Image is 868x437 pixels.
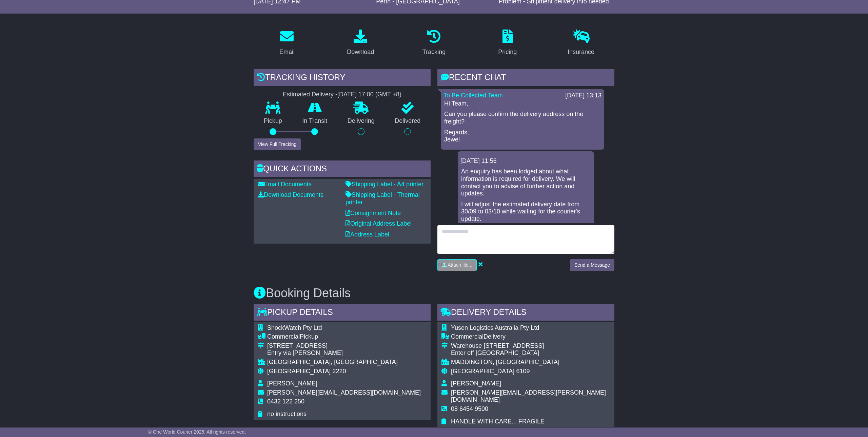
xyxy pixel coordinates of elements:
a: Download [342,27,378,59]
a: To Be Collected Team [443,92,503,99]
a: Pricing [494,27,521,59]
p: I will adjust the estimated delivery date from 30/09 to 03/10 while waiting for the courier's upd... [461,201,591,223]
p: Can you please confirm the delivery address on the freight? [444,111,601,125]
p: Regards, Jewel [444,129,601,144]
div: Download [347,47,374,57]
p: Delivered [385,117,431,125]
span: 6109 [516,368,530,375]
a: Email Documents [258,181,312,188]
span: Commercial [267,333,300,340]
a: Email [275,27,299,59]
a: Insurance [563,27,599,59]
span: Yusen Logistics Australia Pty Ltd [451,324,539,331]
span: [PERSON_NAME] [267,380,317,387]
div: Warehouse [STREET_ADDRESS] [451,342,610,350]
a: Shipping Label - Thermal printer [346,191,420,206]
button: View Full Tracking [254,138,301,150]
span: [GEOGRAPHIC_DATA] [451,368,514,375]
span: HANDLE WITH CARE... FRAGILE [451,418,545,425]
span: [GEOGRAPHIC_DATA] [267,368,331,375]
span: 2220 [332,368,346,375]
p: An enquiry has been lodged about what information is required for delivery. We will contact you t... [461,168,591,197]
div: [STREET_ADDRESS] [267,342,421,350]
a: Tracking [418,27,450,59]
span: [PERSON_NAME] [451,380,501,387]
p: Pickup [254,117,292,125]
div: Insurance [568,47,594,57]
button: Send a Message [570,259,614,271]
h3: Booking Details [254,286,614,300]
div: RECENT CHAT [437,69,614,88]
div: Enter off [GEOGRAPHIC_DATA] [451,349,610,357]
span: [PERSON_NAME][EMAIL_ADDRESS][DOMAIN_NAME] [267,389,421,396]
span: ShockWatch Pty Ltd [267,324,322,331]
div: Pickup Details [254,304,431,322]
p: In Transit [292,117,338,125]
div: [DATE] 17:00 (GMT +8) [337,91,401,98]
div: MADDINGTON, [GEOGRAPHIC_DATA] [451,359,610,366]
p: Delivering [337,117,385,125]
div: Pricing [498,47,517,57]
a: Consignment Note [346,210,401,216]
div: [GEOGRAPHIC_DATA], [GEOGRAPHIC_DATA] [267,359,421,366]
div: Delivery [451,333,610,341]
div: [DATE] 11:56 [460,157,591,165]
div: Quick Actions [254,160,431,179]
span: [PERSON_NAME][EMAIL_ADDRESS][PERSON_NAME][DOMAIN_NAME] [451,389,606,403]
a: Download Documents [258,191,323,198]
div: Entry via [PERSON_NAME] [267,349,421,357]
a: Address Label [346,231,389,238]
div: Pickup [267,333,421,341]
div: Estimated Delivery - [254,91,431,98]
span: 08 6454 9500 [451,405,488,412]
div: Tracking history [254,69,431,88]
div: Tracking [422,47,446,57]
a: Original Address Label [346,220,412,227]
span: Commercial [451,333,484,340]
p: Hi Team, [444,100,601,108]
span: no instructions [267,411,307,417]
span: © One World Courier 2025. All rights reserved. [148,429,246,435]
div: Email [279,47,295,57]
div: [DATE] 13:13 [565,92,601,99]
a: Shipping Label - A4 printer [346,181,423,188]
div: Delivery Details [437,304,614,322]
span: 0432 122 250 [267,398,304,405]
